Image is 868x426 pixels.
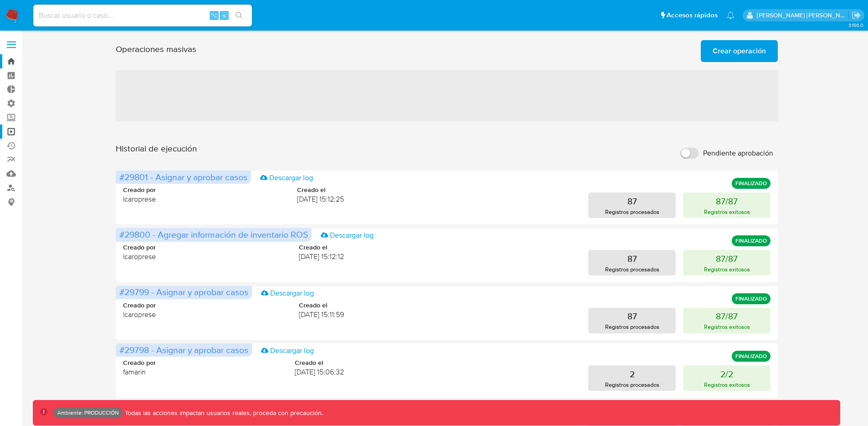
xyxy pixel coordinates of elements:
[667,10,718,20] span: Accesos rápidos
[123,409,323,417] p: Todas las acciones impactan usuarios reales, proceda con precaución.
[211,11,217,20] span: ⌥
[727,11,734,19] a: Notificaciones
[230,9,248,22] button: search-icon
[33,10,252,21] input: Buscar usuario o caso...
[757,11,849,20] p: elkin.mantilla@mercadolibre.com.co
[57,411,119,415] p: Ambiente: PRODUCCIÓN
[223,11,226,20] span: s
[852,10,861,20] a: Salir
